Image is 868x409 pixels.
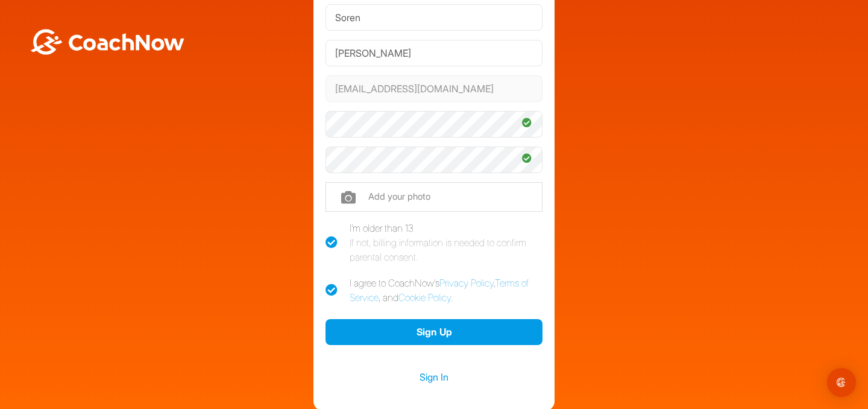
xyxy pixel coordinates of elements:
a: Sign In [325,369,542,385]
a: Terms of Service [350,277,529,303]
div: I'm older than 13 [350,221,542,264]
input: Email [325,75,542,102]
div: If not, billing information is needed to confirm parental consent. [350,235,542,264]
div: Open Intercom Messenger [827,368,856,397]
a: Cookie Policy [398,291,451,303]
input: First Name [325,4,542,31]
label: I agree to CoachNow's , , and . [325,276,542,305]
img: BwLJSsUCoWCh5upNqxVrqldRgqLPVwmV24tXu5FoVAoFEpwwqQ3VIfuoInZCoVCoTD4vwADAC3ZFMkVEQFDAAAAAElFTkSuQmCC [29,29,186,55]
a: Privacy Policy [439,277,494,289]
button: Sign Up [325,319,542,345]
input: Last Name [325,40,542,66]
